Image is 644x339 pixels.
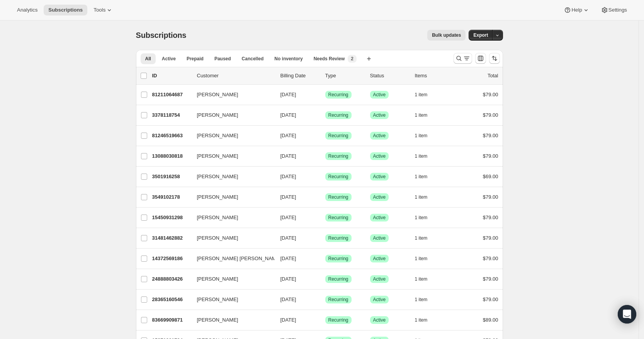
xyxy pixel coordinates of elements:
[197,173,238,181] span: [PERSON_NAME]
[197,255,281,262] span: [PERSON_NAME] [PERSON_NAME]
[415,171,436,182] button: 1 item
[192,314,270,326] button: [PERSON_NAME]
[370,72,409,80] p: Status
[280,215,296,220] span: [DATE]
[328,235,348,241] span: Recurring
[152,214,191,221] p: 15450931298
[152,110,498,121] div: 3378118754[PERSON_NAME][DATE]SuccessRecurringSuccessActive1 item$79.00
[17,7,37,13] span: Analytics
[373,296,386,303] span: Active
[559,5,594,15] button: Help
[325,72,364,80] div: Type
[328,296,348,303] span: Recurring
[483,92,498,97] span: $79.00
[197,275,238,283] span: [PERSON_NAME]
[427,30,466,41] button: Bulk updates
[152,132,191,140] p: 81246519663
[197,111,238,119] span: [PERSON_NAME]
[280,92,296,97] span: [DATE]
[415,194,428,200] span: 1 item
[483,215,498,220] span: $79.00
[415,315,436,325] button: 1 item
[415,130,436,141] button: 1 item
[608,7,627,13] span: Settings
[152,72,498,80] div: IDCustomerBilling DateTypeStatusItemsTotal
[280,256,296,261] span: [DATE]
[415,212,436,223] button: 1 item
[197,234,238,242] span: [PERSON_NAME]
[152,193,191,201] p: 3549102178
[571,7,582,13] span: Help
[280,235,296,241] span: [DATE]
[415,274,436,284] button: 1 item
[152,152,191,160] p: 13088030818
[483,112,498,118] span: $79.00
[12,5,42,15] button: Analytics
[328,112,348,118] span: Recurring
[280,276,296,282] span: [DATE]
[192,170,270,183] button: [PERSON_NAME]
[192,273,270,285] button: [PERSON_NAME]
[415,112,428,118] span: 1 item
[197,152,238,160] span: [PERSON_NAME]
[197,296,238,303] span: [PERSON_NAME]
[415,235,428,241] span: 1 item
[192,129,270,142] button: [PERSON_NAME]
[483,256,498,261] span: $79.00
[152,89,498,100] div: 81211064687[PERSON_NAME][DATE]SuccessRecurringSuccessActive1 item$79.00
[152,255,191,262] p: 14372569186
[280,194,296,200] span: [DATE]
[363,53,375,64] button: Create new view
[415,72,454,80] div: Items
[152,91,191,99] p: 81211064687
[197,193,238,201] span: [PERSON_NAME]
[415,192,436,203] button: 1 item
[373,215,386,221] span: Active
[373,112,386,118] span: Active
[328,133,348,139] span: Recurring
[280,174,296,179] span: [DATE]
[152,192,498,203] div: 3549102178[PERSON_NAME][DATE]SuccessRecurringSuccessActive1 item$79.00
[152,233,498,244] div: 31481462882[PERSON_NAME][DATE]SuccessRecurringSuccessActive1 item$79.00
[415,151,436,162] button: 1 item
[152,171,498,182] div: 3501916258[PERSON_NAME][DATE]SuccessRecurringSuccessActive1 item$69.00
[475,53,486,64] button: Customize table column order and visibility
[44,5,87,15] button: Subscriptions
[328,174,348,180] span: Recurring
[48,7,83,13] span: Subscriptions
[152,234,191,242] p: 31481462882
[351,56,353,62] span: 2
[280,153,296,159] span: [DATE]
[415,215,428,221] span: 1 item
[192,191,270,203] button: [PERSON_NAME]
[415,153,428,159] span: 1 item
[280,133,296,138] span: [DATE]
[469,30,493,41] button: Export
[197,316,238,324] span: [PERSON_NAME]
[415,233,436,244] button: 1 item
[152,212,498,223] div: 15450931298[PERSON_NAME][DATE]SuccessRecurringSuccessActive1 item$79.00
[328,276,348,282] span: Recurring
[483,153,498,159] span: $79.00
[152,72,191,80] p: ID
[145,56,151,62] span: All
[373,235,386,241] span: Active
[197,214,238,221] span: [PERSON_NAME]
[152,296,191,303] p: 28365160546
[192,89,270,101] button: [PERSON_NAME]
[314,56,345,62] span: Needs Review
[197,91,238,99] span: [PERSON_NAME]
[192,109,270,121] button: [PERSON_NAME]
[192,150,270,162] button: [PERSON_NAME]
[483,133,498,138] span: $79.00
[373,92,386,98] span: Active
[328,256,348,262] span: Recurring
[373,256,386,262] span: Active
[152,173,191,181] p: 3501916258
[152,130,498,141] div: 81246519663[PERSON_NAME][DATE]SuccessRecurringSuccessActive1 item$79.00
[152,275,191,283] p: 24888803426
[488,72,498,80] p: Total
[274,56,302,62] span: No inventory
[483,296,498,302] span: $79.00
[415,317,428,323] span: 1 item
